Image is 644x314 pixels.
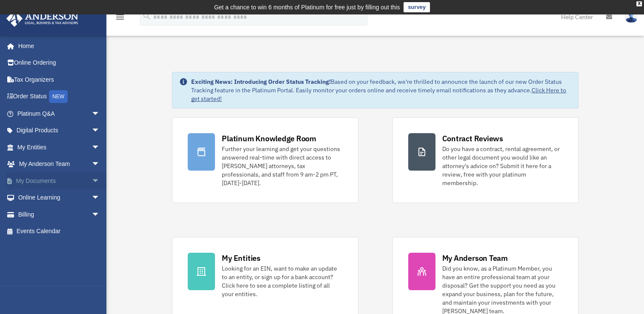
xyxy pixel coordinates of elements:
div: Get a chance to win 6 months of Platinum for free just by filling out this [214,2,400,12]
a: Order StatusNEW [6,88,113,106]
span: arrow_drop_down [92,172,109,190]
div: Looking for an EIN, want to make an update to an entity, or sign up for a bank account? Click her... [222,264,342,298]
a: My Documentsarrow_drop_down [6,172,113,189]
a: Click Here to get started! [191,86,566,103]
span: arrow_drop_down [92,105,109,123]
span: arrow_drop_down [92,189,109,207]
a: Billingarrow_drop_down [6,206,113,223]
span: arrow_drop_down [92,122,109,140]
a: menu [115,15,125,22]
div: Platinum Knowledge Room [222,133,316,144]
div: My Entities [222,253,260,263]
a: Digital Productsarrow_drop_down [6,122,113,139]
i: menu [115,12,125,22]
div: Based on your feedback, we're thrilled to announce the launch of our new Order Status Tracking fe... [191,77,571,103]
img: User Pic [625,11,638,23]
span: arrow_drop_down [92,156,109,173]
div: Contract Reviews [442,133,503,144]
div: close [636,1,642,6]
a: Contract Reviews Do you have a contract, rental agreement, or other legal document you would like... [392,117,578,203]
img: Anderson Advisors Platinum Portal [4,10,81,27]
span: arrow_drop_down [92,139,109,156]
div: My Anderson Team [442,253,508,263]
i: search [142,11,152,21]
div: Do you have a contract, rental agreement, or other legal document you would like an attorney's ad... [442,145,563,187]
a: Platinum Knowledge Room Further your learning and get your questions answered real-time with dire... [172,117,358,203]
a: Home [6,37,109,54]
a: Platinum Q&Aarrow_drop_down [6,105,113,122]
a: My Anderson Teamarrow_drop_down [6,156,113,173]
strong: Exciting News: Introducing Order Status Tracking! [191,78,331,86]
div: NEW [49,90,68,103]
a: Online Learningarrow_drop_down [6,189,113,206]
a: survey [404,2,430,12]
a: Tax Organizers [6,71,113,88]
div: Further your learning and get your questions answered real-time with direct access to [PERSON_NAM... [222,145,342,187]
a: My Entitiesarrow_drop_down [6,139,113,156]
span: arrow_drop_down [92,206,109,223]
a: Online Ordering [6,54,113,71]
a: Events Calendar [6,223,113,240]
